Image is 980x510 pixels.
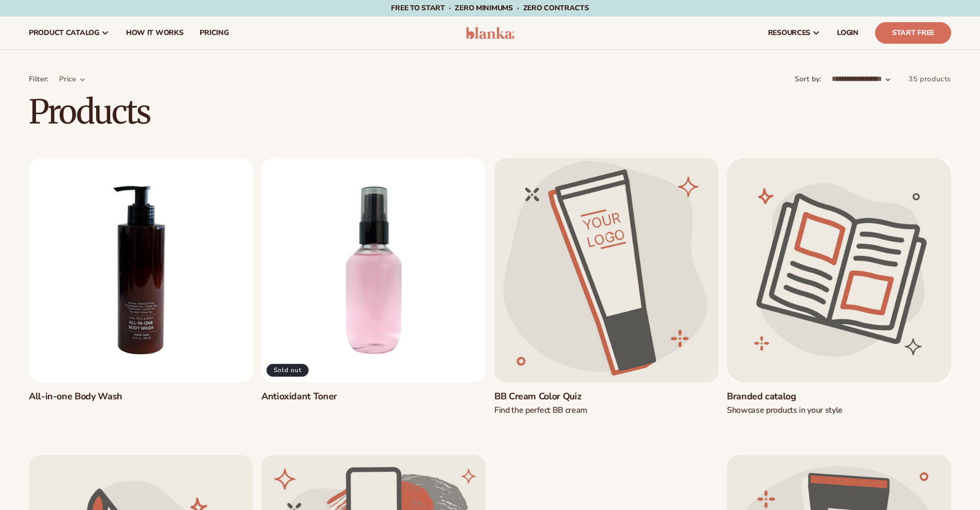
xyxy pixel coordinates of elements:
[768,29,810,37] span: resources
[200,29,228,37] span: pricing
[29,74,49,84] p: Filter:
[59,74,86,84] summary: Price
[875,22,951,44] a: Start Free
[795,74,822,84] label: Sort by:
[29,391,253,402] a: All-in-one Body Wash
[727,391,951,402] a: Branded catalog
[126,29,184,37] span: How It Works
[59,74,77,84] span: Price
[908,74,951,84] span: 35 products
[391,3,589,13] span: Free to start · ZERO minimums · ZERO contracts
[837,29,859,37] span: LOGIN
[118,16,192,49] a: How It Works
[466,27,514,39] img: logo
[191,16,237,49] a: pricing
[29,29,99,37] span: product catalog
[21,16,118,49] a: product catalog
[760,16,829,49] a: resources
[494,391,719,402] a: BB Cream Color Quiz
[829,16,867,49] a: LOGIN
[261,391,486,402] a: Antioxidant Toner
